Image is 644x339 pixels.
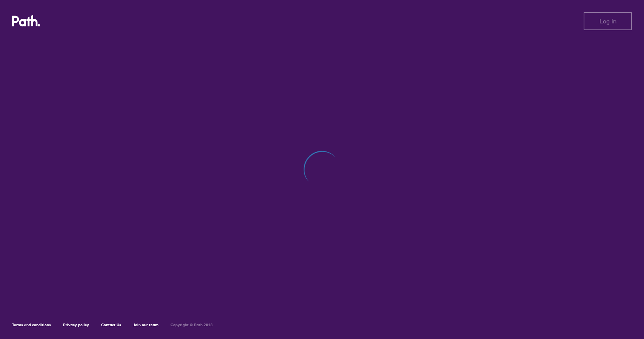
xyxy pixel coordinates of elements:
a: Contact Us [101,322,121,327]
button: Log in [584,12,632,30]
a: Privacy policy [63,322,89,327]
a: Join our team [133,322,158,327]
h6: Copyright © Path 2018 [171,323,213,327]
a: Terms and conditions [12,322,51,327]
span: Log in [599,18,616,25]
